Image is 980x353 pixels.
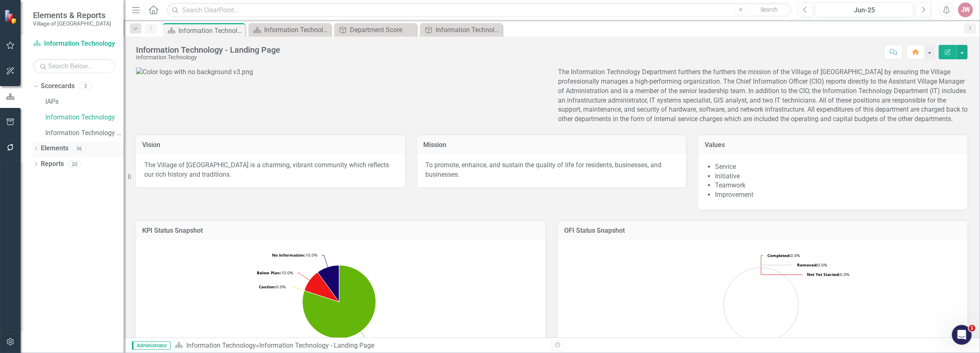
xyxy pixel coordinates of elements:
span: Elements & Reports [33,10,111,20]
a: Scorecards [41,82,75,91]
div: Jun-25 [818,5,911,15]
a: Information Technology - Landing Page [251,25,329,35]
a: IAPs [45,97,124,107]
div: » [175,341,546,351]
span: 1 [969,325,975,332]
a: Information Technology [45,113,124,122]
li: Service [715,162,959,172]
input: Search ClearPoint... [167,3,792,17]
div: Department Score [350,25,415,35]
li: Initiative [715,172,959,181]
button: Search [748,4,790,16]
tspan: No Information: [272,252,305,258]
a: Information Technology [186,341,256,349]
text: 0.0% [767,252,800,258]
div: 20 [68,161,81,168]
path: On Target, 8. [302,265,376,339]
text: 0.0% [797,262,827,268]
div: Information Technology - Landing Page [259,341,374,349]
tspan: Completed: [767,252,790,258]
path: Caution, 0. [304,290,339,302]
text: 10.0% [272,252,317,258]
a: Information Technology [33,39,115,49]
input: Search Below... [33,59,115,73]
text: 10.0% [257,270,293,276]
a: Department Score [336,25,415,35]
small: Village of [GEOGRAPHIC_DATA] [33,20,111,27]
div: 36 [73,145,86,152]
h3: Vision [142,141,399,149]
div: Information Technology - Landing Page [178,26,243,36]
text: 0.0% [259,284,286,290]
div: Information Technology [136,54,280,61]
button: JW [958,2,973,17]
h3: Values [705,141,961,149]
p: To promote, enhance, and sustain the quality of life for residents, businesses, and businesses. [426,161,678,180]
a: Information Technology FY26 [45,129,124,138]
h3: Mission [424,141,680,149]
a: Elements [41,144,68,153]
span: Administrator [132,341,171,350]
li: Improvement [715,190,959,200]
tspan: Not Yet Started: [807,271,840,277]
div: Information Technology - Landing Page [136,45,280,54]
img: ClearPoint Strategy [4,9,19,24]
button: Jun-25 [816,2,914,17]
h3: OFI Status Snapshot [564,227,961,234]
h3: KPI Status Snapshot [142,227,539,234]
iframe: Intercom live chat [952,325,972,345]
text: 0.0% [807,271,849,277]
p: The Information Technology Department furthers the furthers the mission of the Village of [GEOGRA... [558,68,968,124]
a: Information Technology Department Score [422,25,500,35]
div: Information Technology Department Score [436,25,500,35]
tspan: Below Plan: [257,270,281,276]
tspan: Removed: [797,262,818,268]
tspan: Caution: [259,284,276,290]
p: The Village of [GEOGRAPHIC_DATA] is a charming, vibrant community which reflects our rich history... [144,161,397,180]
div: 3 [79,83,92,90]
li: Teamwork [715,181,959,190]
span: Search [760,6,778,13]
a: Reports [41,159,64,169]
img: Color logo with no background v3.png [136,68,253,77]
path: No Information, 1. [318,265,339,302]
path: Below Plan, 1. [305,273,339,302]
div: Information Technology - Landing Page [264,25,329,35]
